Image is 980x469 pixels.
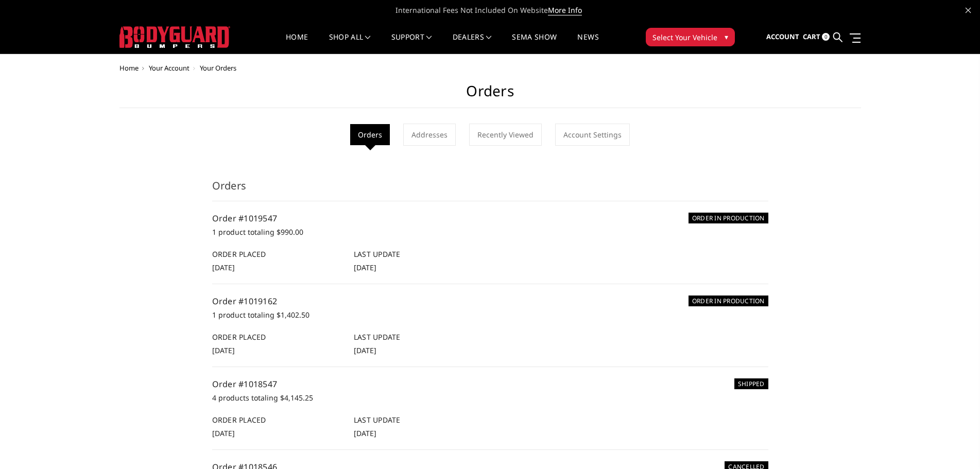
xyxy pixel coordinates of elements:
[555,124,630,146] a: Account Settings
[725,31,728,42] span: ▾
[354,414,485,425] h6: Last Update
[212,178,768,201] h3: Orders
[652,32,717,43] span: Select Your Vehicle
[453,33,492,54] a: Dealers
[512,33,557,54] a: SEMA Show
[354,428,376,438] span: [DATE]
[119,82,861,108] h1: Orders
[734,378,768,389] h6: SHIPPED
[212,345,235,355] span: [DATE]
[286,33,308,54] a: Home
[354,332,485,342] h6: Last Update
[689,213,768,223] h6: ORDER IN PRODUCTION
[469,124,542,146] a: Recently Viewed
[212,263,235,272] span: [DATE]
[391,33,432,54] a: Support
[766,23,799,51] a: Account
[212,296,278,307] a: Order #1019162
[354,249,485,259] h6: Last Update
[212,392,768,404] p: 4 products totaling $4,145.25
[119,26,230,48] img: BODYGUARD BUMPERS
[803,32,820,41] span: Cart
[329,33,371,54] a: shop all
[212,428,235,438] span: [DATE]
[403,124,456,146] a: Addresses
[689,296,768,306] h6: ORDER IN PRODUCTION
[149,63,190,73] a: Your Account
[354,263,376,272] span: [DATE]
[212,213,278,224] a: Order #1019547
[766,32,799,41] span: Account
[212,332,343,342] h6: Order Placed
[350,124,390,145] li: Orders
[212,309,768,321] p: 1 product totaling $1,402.50
[212,378,278,390] a: Order #1018547
[548,5,582,15] a: More Info
[212,414,343,425] h6: Order Placed
[803,23,830,51] a: Cart 0
[212,249,343,259] h6: Order Placed
[212,226,768,238] p: 1 product totaling $990.00
[354,345,376,355] span: [DATE]
[200,63,236,73] span: Your Orders
[822,33,830,41] span: 0
[577,33,598,54] a: News
[646,28,735,46] button: Select Your Vehicle
[119,63,139,73] a: Home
